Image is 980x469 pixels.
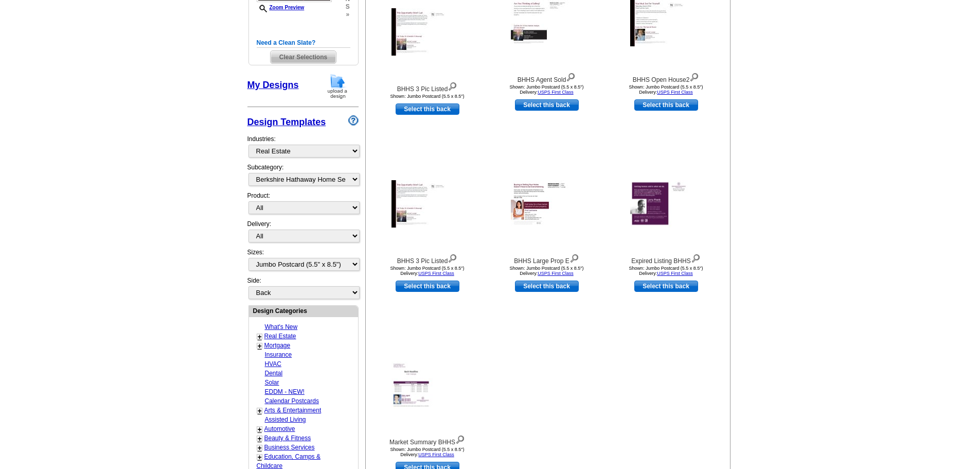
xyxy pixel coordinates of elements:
[265,360,281,368] a: HVAC
[264,425,295,432] a: Automotive
[538,90,574,95] a: USPS First Class
[265,388,305,395] a: EDDM - NEW!
[538,271,574,276] a: USPS First Class
[271,51,336,63] span: Clear Selections
[455,433,465,444] img: view design details
[630,181,702,228] img: Expired Listing BHHS
[634,99,698,111] a: use this design
[324,73,351,99] img: upload-design
[258,453,262,461] a: +
[265,370,283,377] a: Dental
[566,71,576,82] img: view design details
[257,38,350,48] h5: Need a Clean Slate?
[391,180,464,228] img: BHHS 3 Pic Listed
[258,333,262,341] a: +
[247,276,359,300] div: Side:
[265,351,292,358] a: Insurance
[610,84,723,95] div: Shown: Jumbo Postcard (5.5 x 8.5") Delivery:
[258,425,262,433] a: +
[371,447,484,457] div: Shown: Jumbo Postcard (5.5 x 8.5") Delivery:
[610,266,723,276] div: Shown: Jumbo Postcard (5.5 x 8.5") Delivery:
[345,11,350,19] span: »
[634,281,698,292] a: use this design
[490,252,603,266] div: BHHS Large Prop E
[490,266,603,276] div: Shown: Jumbo Postcard (5.5 x 8.5") Delivery:
[515,281,579,292] a: use this design
[569,252,579,263] img: view design details
[247,191,359,219] div: Product:
[345,3,350,11] span: s
[247,248,359,276] div: Sizes:
[774,230,980,469] iframe: LiveChat chat widget
[610,252,723,266] div: Expired Listing BHHS
[249,306,358,316] div: Design Categories
[264,342,291,349] a: Mortgage
[265,323,298,331] a: What's New
[264,407,322,414] a: Arts & Entertainment
[247,117,326,127] a: Design Templates
[610,71,723,84] div: BHHS Open House2
[657,271,693,276] a: USPS First Class
[258,444,262,452] a: +
[371,94,484,99] div: Shown: Jumbo Postcard (5.5 x 8.5")
[258,407,262,415] a: +
[247,129,359,163] div: Industries:
[657,90,693,95] a: USPS First Class
[247,163,359,191] div: Subcategory:
[264,444,315,451] a: Business Services
[490,71,603,84] div: BHHS Agent Sold
[391,362,464,409] img: Market Summary BHHS
[396,281,459,292] a: use this design
[418,452,454,457] a: USPS First Class
[418,271,454,276] a: USPS First Class
[257,5,305,10] a: Zoom Preview
[264,435,311,442] a: Beauty & Fitness
[691,252,701,263] img: view design details
[348,115,359,126] img: design-wizard-help-icon.png
[258,435,262,443] a: +
[490,84,603,95] div: Shown: Jumbo Postcard (5.5 x 8.5") Delivery:
[371,433,484,447] div: Market Summary BHHS
[264,333,296,340] a: Real Estate
[448,252,457,263] img: view design details
[265,397,319,405] a: Calendar Postcards
[247,219,359,248] div: Delivery:
[247,80,299,90] a: My Designs
[391,8,464,56] img: BHHS 3 Pic Listed
[265,416,306,423] a: Assisted Living
[511,180,583,228] img: BHHS Large Prop E
[265,379,279,386] a: Solar
[371,252,484,266] div: BHHS 3 Pic Listed
[371,266,484,276] div: Shown: Jumbo Postcard (5.5 x 8.5") Delivery:
[396,103,459,115] a: use this design
[371,80,484,94] div: BHHS 3 Pic Listed
[689,71,699,82] img: view design details
[258,342,262,350] a: +
[515,99,579,111] a: use this design
[448,80,457,91] img: view design details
